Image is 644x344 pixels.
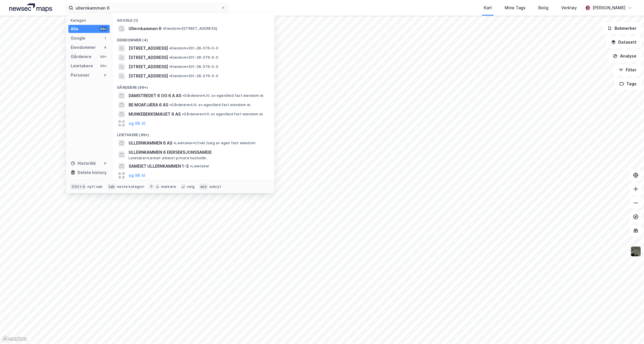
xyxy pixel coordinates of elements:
[199,184,208,190] div: esc
[538,4,548,11] div: Bolig
[608,50,642,62] button: Analyse
[603,23,642,34] button: Bokmerker
[71,44,96,51] div: Eiendommer
[129,163,189,170] span: SAMEIET ULLERNKAMMEN 1-3
[112,33,275,44] div: Eiendommer (4)
[112,81,275,91] div: Gårdeiere (99+)
[129,172,145,179] button: og 96 til
[2,336,27,342] a: Mapbox homepage
[103,36,107,40] div: 1
[71,62,93,69] div: Leietakere
[71,35,85,42] div: Google
[615,316,644,344] iframe: Chat Widget
[78,169,107,176] div: Delete history
[129,111,181,118] span: MUNKEBEKKSMAUET 6 AS
[71,25,78,32] div: Alle
[99,54,107,59] div: 99+
[187,184,195,189] div: velg
[9,3,52,12] img: logo.a4113a55bc3d86da70a041830d287a7e.svg
[112,14,275,24] div: Google (1)
[71,18,110,23] div: Kategori
[169,74,218,78] span: Eiendom • 301-28-376-0-0
[129,25,162,32] span: Ullernkammen 6
[561,4,577,11] div: Verktøy
[592,4,625,11] div: [PERSON_NAME]
[112,128,275,138] div: Leietakere (99+)
[129,120,145,127] button: og 96 til
[169,55,218,60] span: Eiendom • 301-28-376-0-0
[209,184,221,189] div: avbryt
[117,184,144,189] div: neste kategori
[107,184,116,190] div: tab
[87,184,103,189] div: nytt søk
[103,73,107,77] div: 0
[614,64,642,76] button: Filter
[169,46,171,50] span: •
[103,45,107,50] div: 4
[169,64,171,69] span: •
[71,53,92,60] div: Gårdeiere
[71,160,96,167] div: Historikk
[190,164,209,169] span: Leietaker
[182,112,184,116] span: •
[169,74,171,78] span: •
[173,141,255,145] span: Leietaker • Utvikl./salg av egen fast eiendom
[606,36,642,48] button: Datasett
[129,63,168,70] span: [STREET_ADDRESS]
[169,103,171,107] span: •
[484,4,492,11] div: Kart
[169,103,251,107] span: Gårdeiere • Utl. av egen/leid fast eiendom el.
[71,72,89,79] div: Personer
[505,4,526,11] div: Mine Tags
[163,26,164,31] span: •
[129,54,168,61] span: [STREET_ADDRESS]
[173,141,175,145] span: •
[129,101,168,108] span: BE MOAFJÆRA 6 AS
[630,246,641,257] img: 9k=
[182,112,264,116] span: Gårdeiere • Utl. av egen/leid fast eiendom el.
[129,92,181,99] span: DAMSTREDET 6 OG 6 A AS
[163,26,217,31] span: Eiendom • [STREET_ADDRESS]
[103,161,107,166] div: 0
[129,73,168,79] span: [STREET_ADDRESS]
[129,45,168,52] span: [STREET_ADDRESS]
[129,149,268,156] span: ULLERNKAMMEN 6 EIERSEKSJONSSAMEIE
[129,140,172,147] span: ULLERNKAMMEN 6 AS
[99,64,107,68] div: 99+
[71,184,86,190] div: Ctrl + k
[169,55,171,60] span: •
[190,164,192,168] span: •
[169,46,218,51] span: Eiendom • 301-28-376-0-0
[169,64,218,69] span: Eiendom • 301-28-376-0-0
[182,93,264,98] span: Gårdeiere • Utl. av egen/leid fast eiendom el.
[99,27,107,31] div: 99+
[615,78,642,90] button: Tags
[73,3,221,12] input: Søk på adresse, matrikkel, gårdeiere, leietakere eller personer
[129,156,207,160] span: Leietaker • Lønnet arbeid i private husholdn.
[182,93,184,98] span: •
[161,184,176,189] div: markere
